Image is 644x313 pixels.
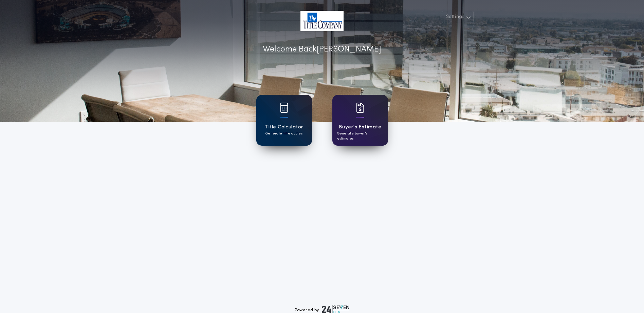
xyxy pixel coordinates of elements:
p: Generate title quotes [265,131,302,136]
p: Generate buyer's estimates [337,131,383,141]
p: Welcome Back [PERSON_NAME] [263,43,381,56]
img: account-logo [300,11,344,31]
button: Settings [442,11,474,23]
h1: Title Calculator [264,123,303,131]
a: card iconBuyer's EstimateGenerate buyer's estimates [332,95,388,146]
img: card icon [356,103,364,113]
img: card icon [280,103,288,113]
h1: Buyer's Estimate [339,123,381,131]
a: card iconTitle CalculatorGenerate title quotes [256,95,312,146]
